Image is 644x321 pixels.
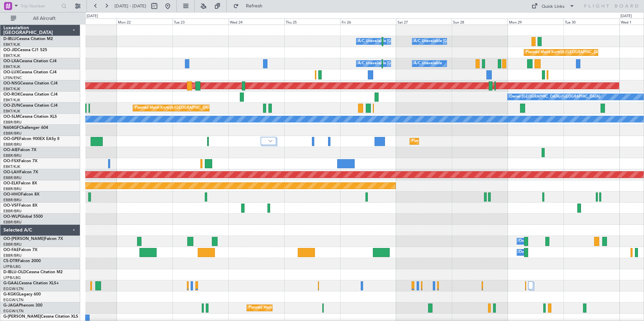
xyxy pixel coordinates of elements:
a: OO-ZUNCessna Citation CJ4 [3,104,58,108]
span: OO-[PERSON_NAME] [3,237,44,241]
a: D-IBLU-OLDCessna Citation M2 [3,270,63,274]
span: OO-FAE [3,248,19,252]
a: G-[PERSON_NAME]Cessna Citation XLS [3,315,78,319]
a: EBKT/KJK [3,64,20,69]
span: G-[PERSON_NAME] [3,315,41,319]
a: EBKT/KJK [3,86,20,92]
a: LFPB/LBG [3,275,21,280]
a: OO-LAHFalcon 7X [3,170,38,174]
a: OO-ELKFalcon 8X [3,181,37,185]
img: arrow-gray.svg [268,140,272,142]
input: Trip Number [21,1,59,11]
div: Owner [GEOGRAPHIC_DATA]-[GEOGRAPHIC_DATA] [509,92,600,102]
a: OO-ROKCessna Citation CJ4 [3,93,58,97]
div: Fri 26 [340,19,396,25]
div: Mon 22 [117,19,172,25]
span: OO-FSX [3,159,19,163]
span: OO-ROK [3,93,20,97]
span: OO-LXA [3,59,19,63]
span: [DATE] - [DATE] [115,3,146,9]
a: OO-[PERSON_NAME]Falcon 7X [3,237,63,241]
div: A/C Unavailable [414,59,442,69]
a: OO-FSXFalcon 7X [3,159,37,163]
a: OO-NSGCessna Citation CJ4 [3,81,58,85]
div: Mon 29 [508,19,563,25]
span: D-IBLU [3,37,17,41]
a: OO-AIEFalcon 7X [3,148,36,152]
span: G-GAAL [3,281,19,285]
a: OO-WLPGlobal 5500 [3,215,43,219]
span: OO-ELK [3,181,19,185]
a: EBKT/KJK [3,98,20,103]
a: G-KGKGLegacy 600 [3,292,41,296]
div: Sun 28 [452,19,508,25]
a: EGGW/LTN [3,286,24,291]
div: Wed 24 [228,19,284,25]
span: CS-DTR [3,259,18,263]
span: OO-SLM [3,115,20,119]
button: All Aircraft [7,13,73,24]
button: Quick Links [528,1,578,11]
span: N604GF [3,126,19,130]
span: OO-NSG [3,81,20,85]
span: OO-HHO [3,192,21,197]
div: Planned Maint [GEOGRAPHIC_DATA] ([GEOGRAPHIC_DATA]) [249,303,355,313]
span: OO-JID [3,48,18,52]
a: EBKT/KJK [3,42,20,47]
a: EGGW/LTN [3,309,24,314]
a: OO-FAEFalcon 7X [3,248,37,252]
a: EGGW/LTN [3,297,24,302]
span: OO-GPE [3,137,19,141]
div: A/C Unavailable [GEOGRAPHIC_DATA] ([GEOGRAPHIC_DATA] National) [358,36,483,46]
a: N604GFChallenger 604 [3,126,48,130]
span: OO-WLP [3,215,20,219]
a: OO-GPEFalcon 900EX EASy II [3,137,59,141]
div: A/C Unavailable [GEOGRAPHIC_DATA]-[GEOGRAPHIC_DATA] [414,36,521,46]
a: EBBR/BRU [3,153,22,158]
a: OO-HHOFalcon 8X [3,192,39,197]
a: EBKT/KJK [3,164,20,169]
div: Planned Maint [GEOGRAPHIC_DATA] ([GEOGRAPHIC_DATA] National) [412,136,534,146]
a: OO-LUXCessna Citation CJ4 [3,70,57,74]
span: OO-AIE [3,148,18,152]
a: EBBR/BRU [3,220,22,225]
div: Owner Melsbroek Air Base [519,236,565,246]
a: EBBR/BRU [3,186,22,191]
a: EBBR/BRU [3,120,22,125]
a: EBKT/KJK [3,109,20,114]
a: EBBR/BRU [3,209,22,214]
span: OO-LAH [3,170,20,174]
a: CS-DTRFalcon 2000 [3,259,41,263]
a: OO-LXACessna Citation CJ4 [3,59,57,63]
div: [DATE] [87,13,98,19]
span: D-IBLU-OLD [3,270,26,274]
a: G-GAALCessna Citation XLS+ [3,281,59,285]
div: Tue 23 [172,19,228,25]
span: All Aircraft [18,16,71,21]
a: D-IBLUCessna Citation M2 [3,37,53,41]
a: LFPB/LBG [3,264,21,269]
button: Refresh [230,1,270,11]
a: G-JAGAPhenom 300 [3,304,42,308]
div: Quick Links [542,3,565,10]
div: Planned Maint Kortrijk-[GEOGRAPHIC_DATA] [526,47,604,58]
a: OO-JIDCessna CJ1 525 [3,48,47,52]
div: Sun 21 [61,19,117,25]
a: EBBR/BRU [3,142,22,147]
a: EBBR/BRU [3,131,22,136]
a: EBBR/BRU [3,175,22,180]
div: Sat 27 [396,19,452,25]
span: Refresh [240,4,268,8]
a: OO-VSFFalcon 8X [3,204,37,208]
span: OO-LUX [3,70,19,74]
a: LFSN/ENC [3,75,22,80]
div: Planned Maint Kortrijk-[GEOGRAPHIC_DATA] [135,103,213,113]
a: OO-SLMCessna Citation XLS [3,115,57,119]
span: OO-VSF [3,204,19,208]
span: G-KGKG [3,292,19,296]
span: G-JAGA [3,304,19,308]
span: OO-ZUN [3,104,20,108]
a: EBBR/BRU [3,253,22,258]
div: Tue 30 [563,19,619,25]
a: EBBR/BRU [3,198,22,203]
